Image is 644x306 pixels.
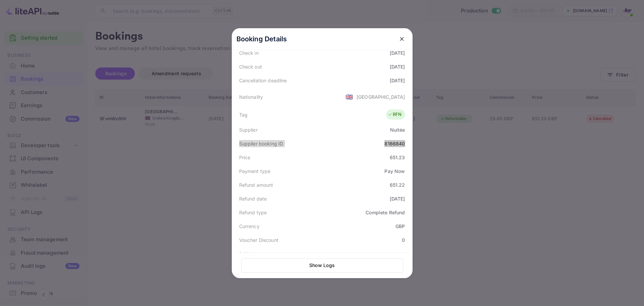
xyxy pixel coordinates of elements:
div: Check in [239,49,259,56]
div: Nuitée [390,126,405,133]
div: Tag [239,111,248,118]
div: Complete Refund [366,209,405,216]
div: [DATE] [390,49,405,56]
div: Voucher Discount [239,236,278,244]
div: Refund type [239,209,267,216]
div: Pay Now [384,168,405,175]
div: RFN [388,111,401,118]
div: Refund amount [239,181,273,188]
div: Payment type [239,168,271,175]
button: Show Logs [241,258,403,273]
div: 8166840 [384,140,405,147]
div: Addon [239,250,254,257]
div: Price [239,154,251,161]
div: Refund date [239,195,267,202]
div: 651.22 [390,181,405,188]
div: Nationality [239,93,263,100]
div: Supplier booking ID [239,140,283,147]
p: Booking Details [236,34,287,44]
div: 651.23 [390,154,405,161]
div: Cancellation deadline [239,77,287,84]
button: close [396,33,408,45]
span: United States [345,91,353,103]
div: Check out [239,63,262,70]
div: GBP [395,223,405,230]
div: Supplier [239,126,258,133]
div: [DATE] [390,77,405,84]
div: 0 [402,236,405,244]
div: Currency [239,223,260,230]
div: [DATE] [390,195,405,202]
div: [GEOGRAPHIC_DATA] [357,93,405,100]
div: [DATE] [390,63,405,70]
